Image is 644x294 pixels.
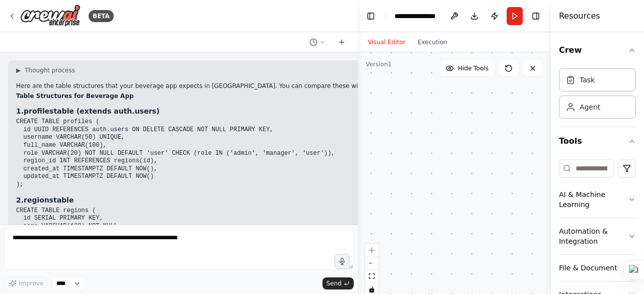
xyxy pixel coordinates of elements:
div: Crew [559,64,636,127]
span: Hide Tools [458,64,489,72]
button: Switch to previous chat [305,36,330,48]
button: zoom out [365,257,378,270]
button: Send [323,277,354,289]
button: File & Document [559,255,636,281]
span: Thought process [25,66,75,74]
h4: Resources [559,10,600,22]
button: Automation & Integration [559,218,636,254]
code: CREATE TABLE profiles ( id UUID REFERENCES auth.users ON DELETE CASCADE NOT NULL PRIMARY KEY, use... [16,118,335,188]
div: Version 1 [366,60,392,68]
button: Hide left sidebar [364,9,378,23]
button: Start a new chat [334,36,350,48]
button: ▶Thought process [16,66,75,74]
button: Improve [4,277,48,290]
img: Logo [20,5,80,27]
nav: breadcrumb [394,11,436,21]
h3: 1. table (extends auth.users) [16,106,639,116]
strong: Table Structures for Beverage App [16,92,134,100]
p: Here are the table structures that your beverage app expects in [GEOGRAPHIC_DATA]. You can compar... [16,82,639,90]
span: Send [327,279,342,287]
button: Crew [559,36,636,64]
div: Task [580,75,595,85]
div: Agent [580,102,600,112]
span: Improve [19,279,43,287]
strong: profiles [24,107,54,115]
button: Execution [412,36,453,48]
button: Hide Tools [440,60,495,76]
h3: 2. table [16,195,639,205]
strong: regions [24,196,53,204]
button: Tools [559,127,636,155]
button: Hide right sidebar [529,9,543,23]
button: AI & Machine Learning [559,181,636,218]
span: ▶ [16,66,21,74]
button: Visual Editor [362,36,412,48]
code: CREATE TABLE regions ( id SERIAL PRIMARY KEY, name VARCHAR(100) NOT NULL, country VARCHAR(100) NO... [16,207,154,284]
button: Click to speak your automation idea [335,254,350,269]
button: fit view [365,270,378,283]
div: BETA [89,10,114,22]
